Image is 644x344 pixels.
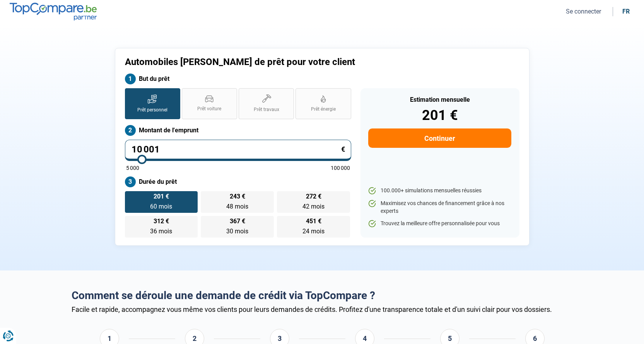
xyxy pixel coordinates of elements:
div: fr [622,8,630,15]
div: 201 € [368,108,511,122]
span: 272 € [306,193,321,200]
span: Prêt personnel [137,107,167,113]
span: 312 € [154,218,169,224]
label: But du prêt [125,74,351,84]
span: 201 € [154,193,169,200]
h2: Comment se déroule une demande de crédit via TopCompare ? [72,289,573,302]
span: € [341,146,345,153]
li: Maximisez vos chances de financement grâce à nos experts [368,200,511,215]
span: 60 mois [150,203,172,210]
span: 24 mois [302,228,325,235]
span: Prêt énergie [311,106,336,113]
span: Prêt travaux [254,106,279,113]
span: 451 € [306,218,321,224]
span: 30 mois [226,228,248,235]
span: 42 mois [302,203,325,210]
div: Facile et rapide, accompagnez vous même vos clients pour leurs demandes de crédits. Profitez d'un... [72,305,573,313]
span: 48 mois [226,203,248,210]
li: Trouvez la meilleure offre personnalisée pour vous [368,220,511,228]
span: 243 € [230,193,245,200]
label: Durée du prêt [125,176,351,187]
li: 100.000+ simulations mensuelles réussies [368,187,511,195]
img: TopCompare.be [10,3,97,20]
button: Continuer [368,128,511,148]
span: 367 € [230,218,245,224]
label: Montant de l'emprunt [125,125,351,136]
span: Prêt voiture [197,106,221,112]
h1: Automobiles [PERSON_NAME] de prêt pour votre client [125,56,419,68]
button: Se connecter [564,7,603,15]
span: 36 mois [150,228,172,235]
span: 100 000 [331,165,350,171]
span: 5 000 [126,165,139,171]
div: Estimation mensuelle [368,97,511,103]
